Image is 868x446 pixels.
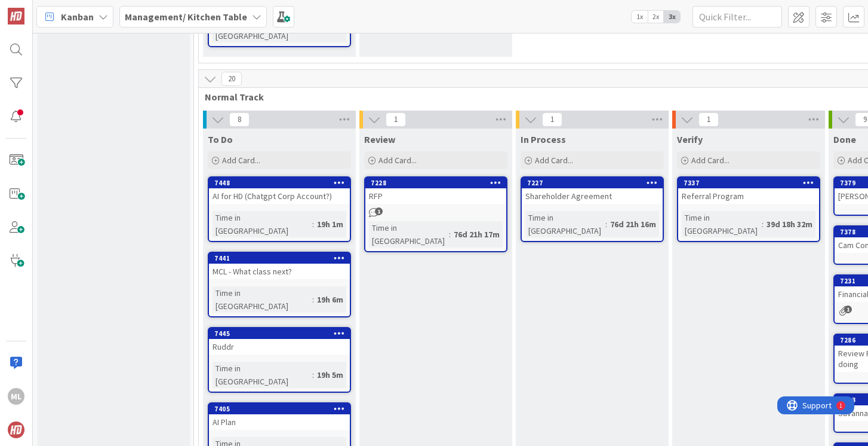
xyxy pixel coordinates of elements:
[691,155,730,166] span: Add Card...
[209,178,350,188] div: 7448
[542,112,562,127] span: 1
[214,405,350,413] div: 7405
[62,5,65,14] div: 1
[684,179,819,187] div: 7337
[208,176,351,242] a: 7448AI for HD (Chatgpt Corp Account?)Time in [GEOGRAPHIC_DATA]:19h 1m
[314,218,346,231] div: 19h 1m
[208,252,351,317] a: 7441MCL - What class next?Time in [GEOGRAPHIC_DATA]:19h 6m
[698,112,719,127] span: 1
[314,293,346,306] div: 19h 6m
[677,176,820,242] a: 7337Referral ProgramTime in [GEOGRAPHIC_DATA]:39d 18h 32m
[209,328,350,339] div: 7445
[522,178,663,188] div: 7227
[678,188,819,204] div: Referral Program
[764,218,815,231] div: 39d 18h 32m
[209,414,350,430] div: AI Plan
[365,178,506,204] div: 7228RFP
[525,211,605,237] div: Time in [GEOGRAPHIC_DATA]
[692,6,782,28] input: Quick Filter...
[8,388,24,405] div: ML
[677,133,703,145] span: Verify
[125,11,247,23] b: Management/ Kitchen Table
[222,155,260,166] span: Add Card...
[535,155,573,166] span: Add Card...
[833,133,856,145] span: Done
[214,254,350,262] div: 7441
[844,306,852,313] span: 1
[375,207,383,215] span: 1
[378,155,417,166] span: Add Card...
[648,11,664,23] span: 2x
[209,253,350,279] div: 7441MCL - What class next?
[632,11,648,23] span: 1x
[364,176,507,252] a: 7228RFPTime in [GEOGRAPHIC_DATA]:76d 21h 17m
[312,293,314,306] span: :
[209,178,350,204] div: 7448AI for HD (Chatgpt Corp Account?)
[369,221,449,248] div: Time in [GEOGRAPHIC_DATA]
[209,264,350,279] div: MCL - What class next?
[521,133,566,145] span: In Process
[8,8,24,25] img: Visit kanbanzone.com
[214,329,350,338] div: 7445
[209,328,350,355] div: 7445Ruddr
[365,188,506,204] div: RFP
[682,211,762,237] div: Time in [GEOGRAPHIC_DATA]
[209,188,350,204] div: AI for HD (Chatgpt Corp Account?)
[229,112,250,127] span: 8
[521,176,664,242] a: 7227Shareholder AgreementTime in [GEOGRAPHIC_DATA]:76d 21h 16m
[208,133,233,145] span: To Do
[213,362,312,388] div: Time in [GEOGRAPHIC_DATA]
[209,404,350,430] div: 7405AI Plan
[312,218,314,231] span: :
[208,327,351,393] a: 7445RuddrTime in [GEOGRAPHIC_DATA]:19h 5m
[314,368,346,381] div: 19h 5m
[209,253,350,264] div: 7441
[678,178,819,188] div: 7337
[312,368,314,381] span: :
[664,11,680,23] span: 3x
[762,218,764,231] span: :
[678,178,819,204] div: 7337Referral Program
[213,286,312,313] div: Time in [GEOGRAPHIC_DATA]
[209,404,350,414] div: 7405
[522,188,663,204] div: Shareholder Agreement
[607,218,659,231] div: 76d 21h 16m
[209,339,350,355] div: Ruddr
[61,10,94,24] span: Kanban
[449,228,451,241] span: :
[386,112,406,127] span: 1
[8,421,24,438] img: avatar
[527,179,663,187] div: 7227
[365,178,506,188] div: 7228
[25,2,54,16] span: Support
[364,133,395,145] span: Review
[371,179,506,187] div: 7228
[214,179,350,187] div: 7448
[522,178,663,204] div: 7227Shareholder Agreement
[605,218,607,231] span: :
[213,211,312,237] div: Time in [GEOGRAPHIC_DATA]
[451,228,503,241] div: 76d 21h 17m
[221,72,242,86] span: 20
